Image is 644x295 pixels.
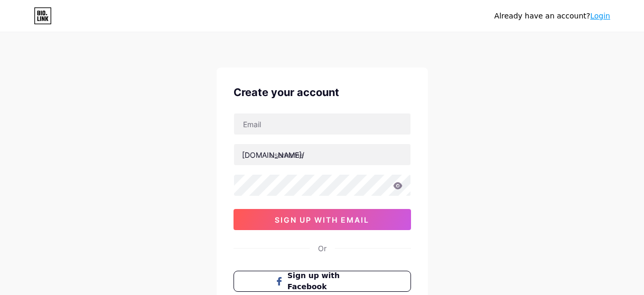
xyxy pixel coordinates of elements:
div: Or [318,243,326,254]
input: Email [234,113,410,135]
button: sign up with email [234,209,411,230]
a: Login [590,12,610,20]
div: Already have an account? [494,11,610,22]
div: [DOMAIN_NAME]/ [242,149,304,160]
div: Create your account [234,84,411,100]
button: Sign up with Facebook [234,271,411,292]
span: sign up with email [275,215,369,224]
input: username [234,144,410,165]
span: Sign up with Facebook [287,270,369,292]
